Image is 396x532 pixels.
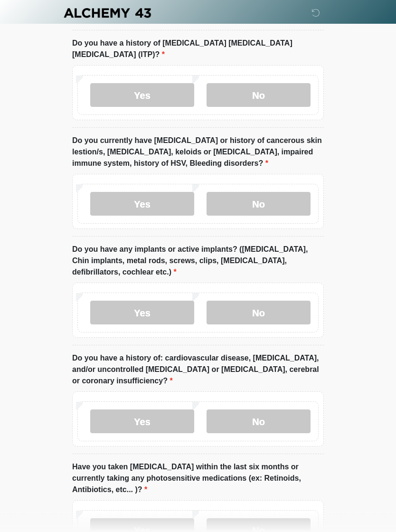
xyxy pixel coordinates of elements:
[72,38,324,61] label: Do you have a history of [MEDICAL_DATA] [MEDICAL_DATA] [MEDICAL_DATA] (ITP)?
[207,192,311,216] label: No
[90,301,194,325] label: Yes
[72,135,324,170] label: Do you currently have [MEDICAL_DATA] or history of cancerous skin lestion/s, [MEDICAL_DATA], kelo...
[207,301,311,325] label: No
[207,410,311,434] label: No
[72,462,324,496] label: Have you taken [MEDICAL_DATA] within the last six months or currently taking any photosensitive m...
[72,353,324,387] label: Do you have a history of: cardiovascular disease, [MEDICAL_DATA], and/or uncontrolled [MEDICAL_DA...
[207,84,311,107] label: No
[90,84,194,107] label: Yes
[72,244,324,278] label: Do you have any implants or active implants? ([MEDICAL_DATA], Chin implants, metal rods, screws, ...
[90,192,194,216] label: Yes
[90,410,194,434] label: Yes
[63,7,152,19] img: Alchemy 43 Logo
